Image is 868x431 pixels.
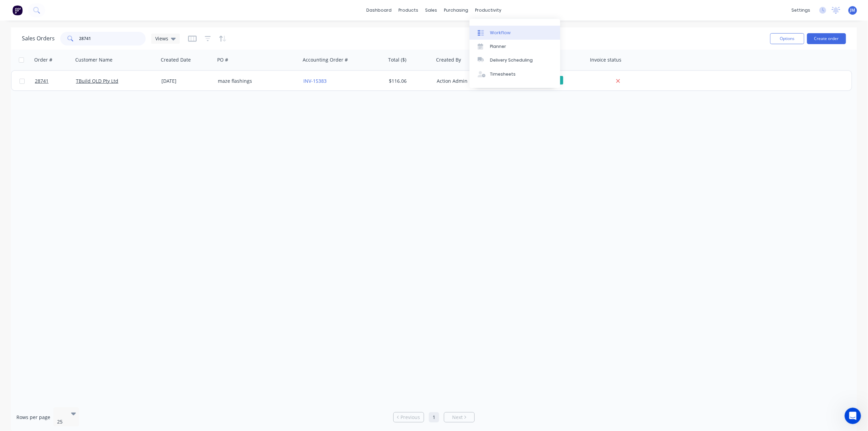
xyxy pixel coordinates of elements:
a: Previous page [394,414,424,421]
span: Next [452,414,463,421]
div: settings [788,5,814,15]
div: Order # [34,56,52,63]
h1: Sales Orders [22,35,55,42]
input: Search... [79,32,146,45]
div: Total ($) [388,56,406,63]
div: Delivery Scheduling [490,57,533,63]
span: Previous [401,414,420,421]
div: purchasing [441,5,472,15]
a: TBuild QLD Pty Ltd [76,78,118,84]
a: Delivery Scheduling [470,53,560,67]
div: Created Date [161,56,191,63]
div: [DATE] [161,78,212,84]
div: 25 [57,418,65,425]
div: products [395,5,422,15]
a: INV-15383 [303,78,327,84]
div: sales [422,5,441,15]
div: maze flashings [218,78,294,84]
ul: Pagination [391,412,477,422]
div: Workflow [490,30,511,36]
div: Created By [436,56,461,63]
img: Factory [12,5,23,15]
a: Timesheets [470,67,560,81]
iframe: Intercom live chat [845,408,861,424]
div: Invoice status [590,56,621,63]
div: Accounting Order # [303,56,348,63]
div: productivity [472,5,505,15]
a: Next page [444,414,474,421]
a: 28741 [35,71,76,91]
a: dashboard [363,5,395,15]
button: Create order [807,33,846,44]
button: Options [770,33,804,44]
span: JM [850,7,855,13]
div: Customer Name [75,56,113,63]
a: Planner [470,40,560,53]
div: Action Admin [437,78,513,84]
div: PO # [217,56,228,63]
a: Workflow [470,26,560,39]
span: Views [155,35,168,42]
div: $116.06 [389,78,429,84]
div: Planner [490,43,506,50]
span: 28741 [35,78,49,84]
div: Timesheets [490,71,516,77]
a: Page 1 is your current page [429,412,439,422]
span: Rows per page [16,414,50,421]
